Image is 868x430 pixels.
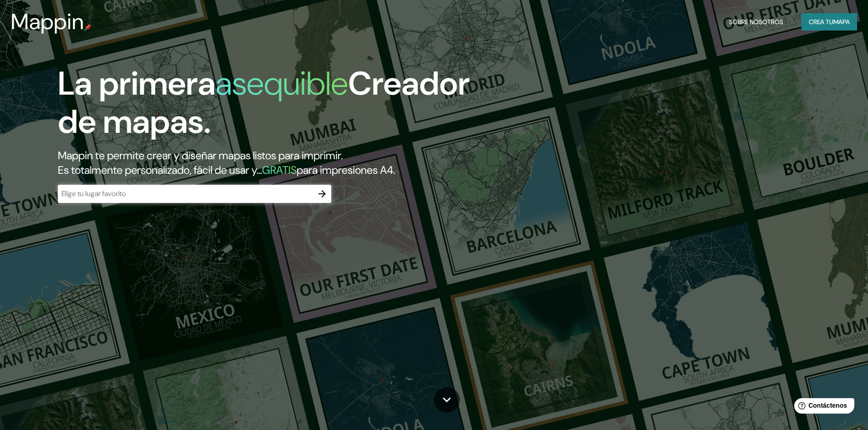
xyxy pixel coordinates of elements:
font: Sobre nosotros [729,18,783,26]
font: para impresiones A4. [297,163,395,177]
font: GRATIS [262,163,297,177]
font: asequible [216,62,348,105]
font: mapa [833,18,850,26]
input: Elige tu lugar favorito [58,188,313,199]
iframe: Lanzador de widgets de ayuda [787,395,858,420]
font: Es totalmente personalizado, fácil de usar y... [58,163,262,177]
img: pin de mapeo [84,24,92,31]
font: Creador de mapas. [58,62,470,143]
font: La primera [58,62,216,105]
font: Crea tu [809,18,833,26]
button: Sobre nosotros [725,13,787,30]
font: Mappin te permite crear y diseñar mapas listos para imprimir. [58,148,343,162]
font: Mappin [11,7,84,36]
button: Crea tumapa [801,13,857,30]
